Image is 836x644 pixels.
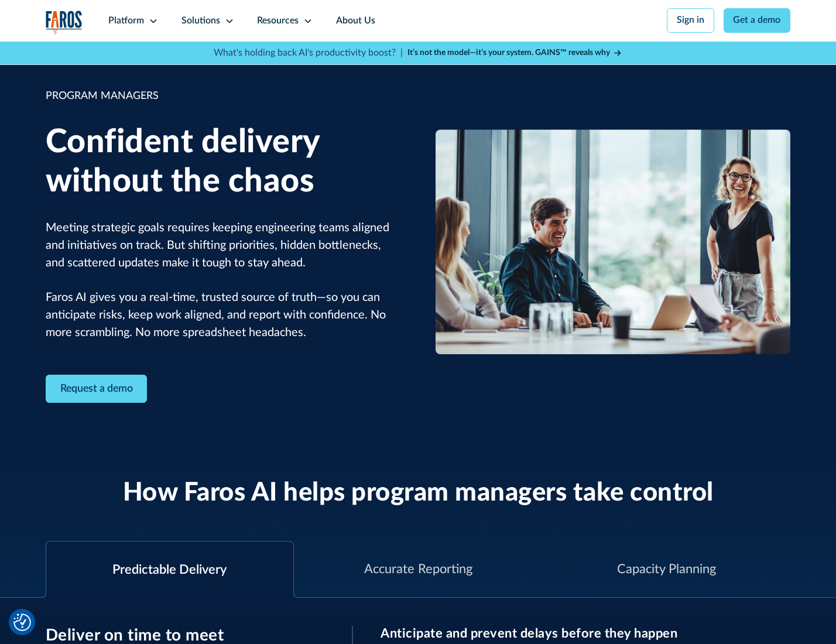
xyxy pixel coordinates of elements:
div: Platform [108,14,144,28]
div: Accurate Reporting [364,560,472,579]
img: Revisit consent button [13,614,31,631]
p: Meeting strategic goals requires keeping engineering teams aligned and initiatives on track. But ... [46,220,401,342]
a: Sign in [667,8,714,33]
p: What's holding back AI's productivity boost? | [214,46,403,60]
div: Predictable Delivery [112,560,227,580]
a: Get a demo [724,8,791,33]
img: Logo of the analytics and reporting company Faros. [46,11,83,35]
strong: It’s not the model—it’s your system. GAINS™ reveals why [407,49,610,57]
div: Solutions [181,14,220,28]
div: Resources [257,14,299,28]
a: home [46,11,83,35]
a: Contact Modal [46,375,148,403]
button: Cookie Settings [13,614,31,631]
h1: Confident delivery without the chaos [46,123,401,201]
div: Capacity Planning [617,560,716,579]
h2: How Faros AI helps program managers take control [123,478,714,509]
h3: Anticipate and prevent delays before they happen [381,626,790,641]
div: PROGRAM MANAGERS [46,88,401,104]
a: It’s not the model—it’s your system. GAINS™ reveals why [407,47,623,59]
